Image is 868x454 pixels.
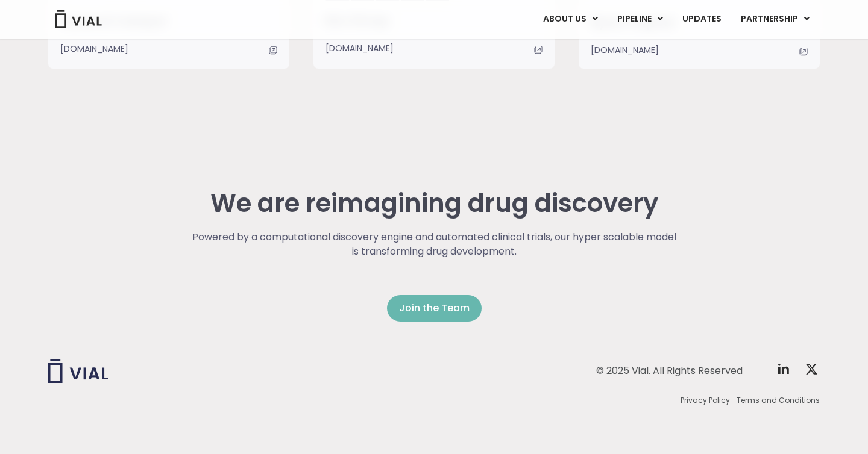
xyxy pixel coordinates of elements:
[737,395,820,406] a: Terms and Conditions
[608,9,672,30] a: PIPELINEMenu Toggle
[325,42,394,55] span: [DOMAIN_NAME]
[596,364,743,378] div: © 2025 Vial. All Rights Reserved
[681,395,730,406] a: Privacy Policy
[60,42,128,55] span: [DOMAIN_NAME]
[591,43,808,57] a: [DOMAIN_NAME]
[533,9,607,30] a: ABOUT USMenu Toggle
[325,42,542,55] a: [DOMAIN_NAME]
[54,10,102,28] img: Vial Logo
[190,189,678,218] h2: We are reimagining drug discovery
[48,359,108,383] img: Vial logo wih "Vial" spelled out
[731,9,819,30] a: PARTNERSHIPMenu Toggle
[190,230,678,259] p: Powered by a computational discovery engine and automated clinical trials, our hyper scalable mod...
[673,9,731,30] a: UPDATES
[60,42,277,55] a: [DOMAIN_NAME]
[387,295,482,322] a: Join the Team
[399,301,470,316] span: Join the Team
[591,43,659,57] span: [DOMAIN_NAME]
